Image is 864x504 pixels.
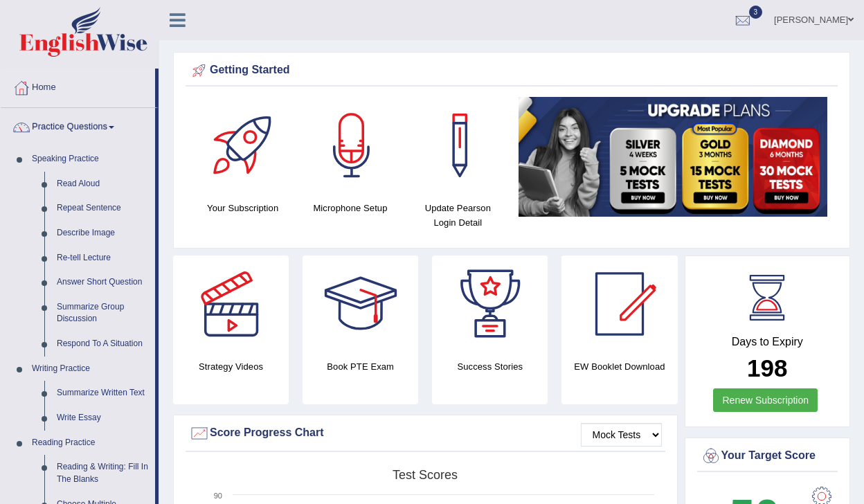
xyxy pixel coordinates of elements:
a: Write Essay [51,406,155,431]
h4: Book PTE Exam [303,359,418,374]
text: 90 [214,492,222,500]
a: Describe Image [51,221,155,246]
h4: EW Booklet Download [561,359,677,374]
h4: Days to Expiry [701,336,835,348]
a: Summarize Group Discussion [51,295,155,332]
a: Practice Questions [1,108,155,143]
div: Getting Started [189,60,834,81]
img: small5.jpg [519,97,827,217]
h4: Update Pearson Login Detail [411,201,505,230]
h4: Your Subscription [196,201,289,215]
h4: Microphone Setup [303,201,397,215]
a: Reading Practice [26,431,155,456]
h4: Strategy Videos [173,359,289,374]
a: Answer Short Question [51,270,155,295]
b: 198 [747,354,787,381]
span: 3 [749,6,763,19]
a: Respond To A Situation [51,332,155,357]
a: Writing Practice [26,357,155,381]
a: Reading & Writing: Fill In The Blanks [51,455,155,492]
a: Speaking Practice [26,147,155,172]
div: Score Progress Chart [189,423,662,444]
a: Home [1,69,155,103]
a: Summarize Written Text [51,381,155,406]
a: Re-tell Lecture [51,246,155,271]
div: Your Target Score [701,446,835,467]
a: Renew Subscription [713,388,818,412]
a: Read Aloud [51,172,155,197]
a: Repeat Sentence [51,196,155,221]
tspan: Test scores [393,468,458,482]
h4: Success Stories [432,359,548,374]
